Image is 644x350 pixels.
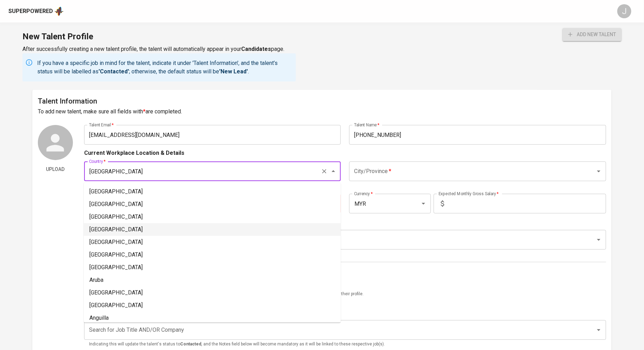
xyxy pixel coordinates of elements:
button: Upload [38,163,73,176]
button: Open [594,235,604,245]
p: After successfully creating a new talent profile, the talent will automatically appear in your page. [22,45,296,53]
p: If you have a specific job in mind for the talent, indicate it under 'Talent Information', and th... [37,59,293,76]
span: Upload [41,165,70,174]
li: [GEOGRAPHIC_DATA] [84,198,341,211]
div: Superpowered [8,7,53,15]
li: [GEOGRAPHIC_DATA] [84,299,341,312]
li: [GEOGRAPHIC_DATA] [84,261,341,274]
b: Candidates [241,46,271,52]
p: Select a Role reflecting the talent’s position, e.g. Auditor, UI/UX Designer, or Business Operati... [89,251,601,258]
li: [GEOGRAPHIC_DATA] [84,211,341,223]
p: Current Workplace Location & Details [84,149,184,157]
button: add new talent [563,28,622,41]
li: [GEOGRAPHIC_DATA] [84,286,341,299]
button: Close [328,166,338,176]
h6: To add new talent, make sure all fields with are completed. [38,107,606,117]
li: [GEOGRAPHIC_DATA] [84,249,341,261]
p: Have You Interacted with the Talent? [84,266,606,275]
button: Open [594,325,604,335]
h1: New Talent Profile [22,28,296,45]
button: Open [419,199,428,209]
p: Select 'No' if you haven't interacted with the talent, so they won’t receive unexpected emails pr... [84,291,606,298]
img: app logo [54,6,64,16]
h6: Talent Information [38,95,606,107]
b: 'New Lead' [219,68,248,75]
div: J [617,4,631,18]
p: Indicating this will update the talent's status to , and the Notes field below will become mandat... [89,341,601,348]
button: Clear [319,166,329,176]
b: Contacted [180,342,201,346]
li: [GEOGRAPHIC_DATA] [84,185,341,198]
li: Aruba [84,274,341,286]
span: add new talent [568,30,616,39]
li: Anguilla [84,312,341,324]
b: 'Contacted' [99,68,129,75]
li: [GEOGRAPHIC_DATA] [84,236,341,249]
li: [GEOGRAPHIC_DATA] [84,223,341,236]
a: Superpoweredapp logo [8,6,64,16]
div: Almost there! Once you've completed all the fields marked with * under 'Talent Information', you'... [563,28,622,41]
button: Open [594,166,604,176]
